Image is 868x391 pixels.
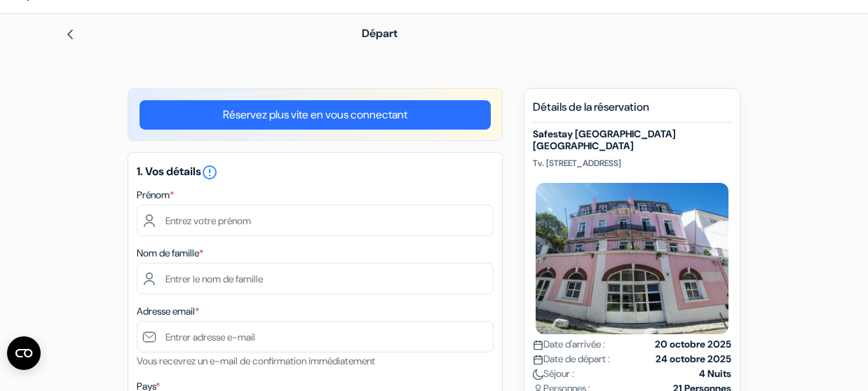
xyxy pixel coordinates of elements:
h5: Détails de la réservation [533,100,731,123]
small: Vous recevrez un e-mail de confirmation immédiatement [137,355,375,367]
label: Prénom [137,188,174,203]
p: Tv. [STREET_ADDRESS] [533,158,731,169]
input: Entrer le nom de famille [137,263,494,294]
span: Date d'arrivée : [533,337,605,352]
strong: 24 octobre 2025 [656,352,731,366]
label: Nom de famille [137,246,203,261]
h5: Safestay [GEOGRAPHIC_DATA] [GEOGRAPHIC_DATA] [533,128,731,152]
label: Adresse email [137,304,199,319]
img: left_arrow.svg [65,29,76,40]
a: Réservez plus vite en vous connectant [140,100,491,130]
img: calendar.svg [533,355,543,365]
a: error_outline [201,164,218,179]
button: Ouvrir le widget CMP [7,336,41,370]
span: Séjour : [533,366,574,381]
input: Entrer adresse e-mail [137,321,494,352]
strong: 20 octobre 2025 [655,337,731,352]
img: calendar.svg [533,340,543,350]
strong: 4 Nuits [699,366,731,381]
span: Départ [362,26,398,41]
img: moon.svg [533,369,543,380]
i: error_outline [201,164,218,181]
span: Date de départ : [533,352,610,366]
h5: 1. Vos détails [137,164,494,181]
input: Entrez votre prénom [137,205,494,236]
